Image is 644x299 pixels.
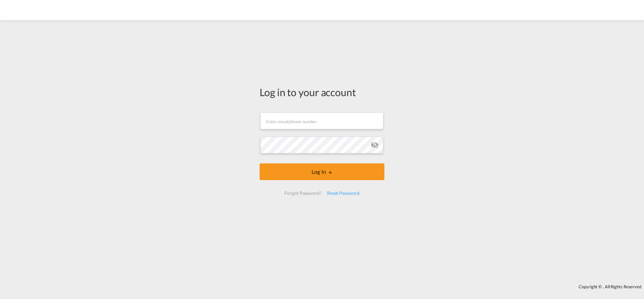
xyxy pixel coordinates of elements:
md-icon: icon-eye-off [371,141,379,149]
input: Enter email/phone number [260,113,383,129]
div: Reset Password [324,187,362,199]
div: Log in to your account [260,85,384,99]
button: LOGIN [260,163,384,180]
div: Forgot Password? [282,187,324,199]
